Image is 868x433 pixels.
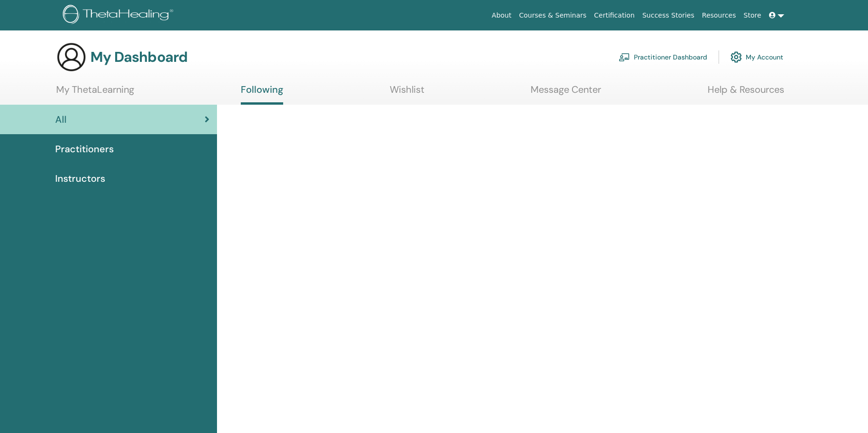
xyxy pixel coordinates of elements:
[55,112,67,127] span: All
[90,49,187,66] h3: My Dashboard
[730,47,783,68] a: My Account
[56,42,87,72] img: generic-user-icon.jpg
[619,47,707,68] a: Practitioner Dashboard
[708,84,784,102] a: Help & Resources
[63,5,177,26] img: logo.png
[488,7,515,24] a: About
[56,84,134,102] a: My ThetaLearning
[730,49,742,65] img: cog.svg
[698,7,740,24] a: Resources
[531,84,601,102] a: Message Center
[639,7,698,24] a: Success Stories
[390,84,424,102] a: Wishlist
[241,84,283,105] a: Following
[590,7,638,24] a: Certification
[515,7,591,24] a: Courses & Seminars
[619,53,630,61] img: chalkboard-teacher.svg
[55,142,114,156] span: Practitioners
[740,7,765,24] a: Store
[55,171,105,186] span: Instructors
